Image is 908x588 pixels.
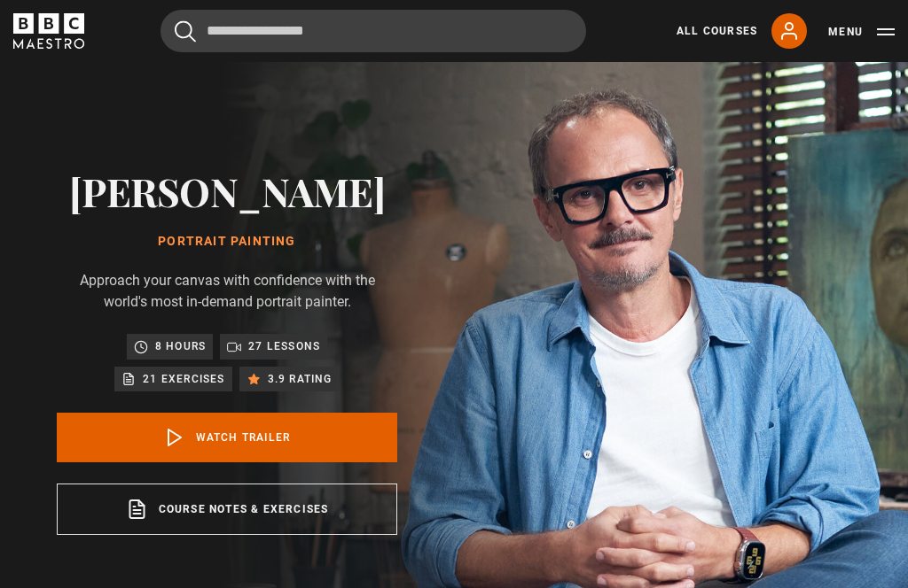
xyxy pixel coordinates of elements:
[57,270,397,313] p: Approach your canvas with confidence with the world's most in-demand portrait painter.
[677,23,757,39] a: All Courses
[57,484,397,535] a: Course notes & exercises
[175,20,196,43] button: Submit the search query
[13,13,84,49] svg: BBC Maestro
[57,413,397,462] a: Watch Trailer
[160,10,586,52] input: Search
[248,337,320,355] p: 27 lessons
[155,337,206,355] p: 8 hours
[828,23,895,41] button: Toggle navigation
[57,168,397,213] h2: [PERSON_NAME]
[143,370,224,388] p: 21 exercises
[268,370,333,388] p: 3.9 rating
[57,235,397,249] h1: Portrait Painting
